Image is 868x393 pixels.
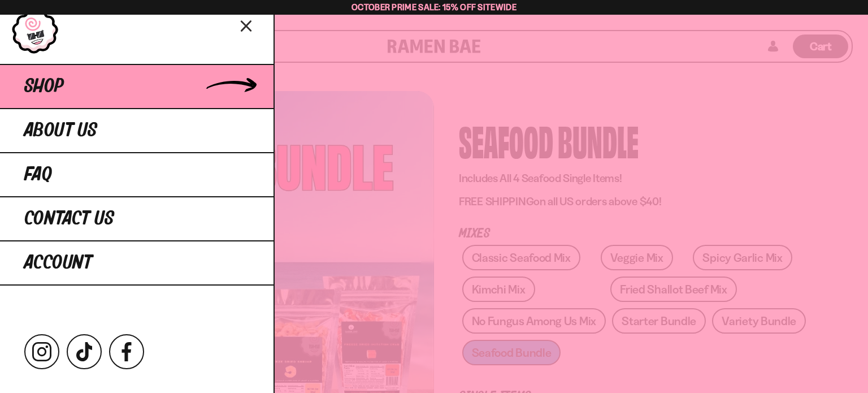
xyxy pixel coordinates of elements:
span: About Us [24,120,97,141]
span: FAQ [24,165,52,185]
span: Contact Us [24,209,114,229]
span: October Prime Sale: 15% off Sitewide [351,2,517,12]
span: Account [24,253,92,273]
button: Close menu [237,15,257,35]
span: Shop [24,76,64,97]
